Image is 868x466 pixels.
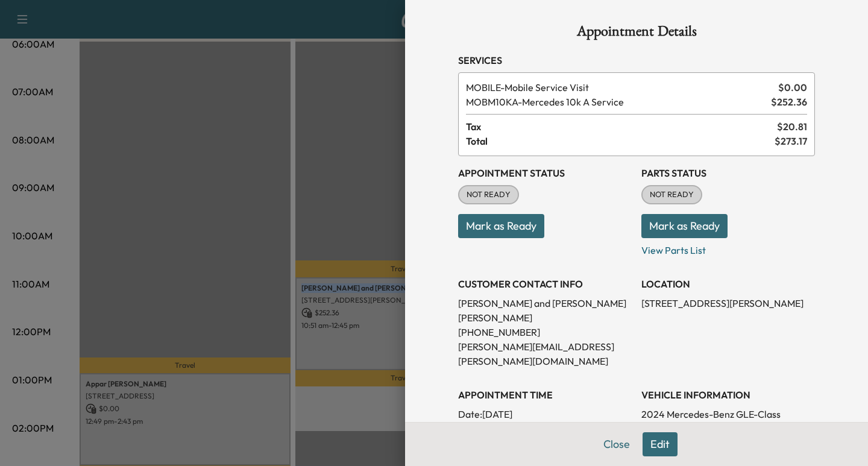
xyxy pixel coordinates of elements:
[641,296,815,310] p: [STREET_ADDRESS][PERSON_NAME]
[458,421,632,436] p: Arrival Window:
[466,80,773,95] span: Mobile Service Visit
[458,325,632,339] p: [PHONE_NUMBER]
[641,214,728,238] button: Mark as Ready
[775,134,807,148] span: $ 273.17
[458,24,815,43] h1: Appointment Details
[641,407,815,421] p: 2024 Mercedes-Benz GLE-Class
[643,189,701,201] span: NOT READY
[466,95,766,109] span: Mercedes 10k A Service
[596,432,638,456] button: Close
[458,388,632,402] h3: APPOINTMENT TIME
[458,277,632,291] h3: CUSTOMER CONTACT INFO
[641,166,815,180] h3: Parts Status
[643,432,678,456] button: Edit
[458,296,632,325] p: [PERSON_NAME] and [PERSON_NAME] [PERSON_NAME]
[458,166,632,180] h3: Appointment Status
[466,119,777,134] span: Tax
[458,214,544,238] button: Mark as Ready
[771,95,807,109] span: $ 252.36
[458,53,815,68] h3: Services
[530,421,616,436] span: 8:00 AM - 12:00 PM
[641,421,815,436] p: [US_VEHICLE_IDENTIFICATION_NUMBER]
[641,388,815,402] h3: VEHICLE INFORMATION
[641,277,815,291] h3: LOCATION
[777,119,807,134] span: $ 20.81
[458,407,632,421] p: Date: [DATE]
[778,80,807,95] span: $ 0.00
[459,189,518,201] span: NOT READY
[641,238,815,257] p: View Parts List
[466,134,775,148] span: Total
[458,339,632,368] p: [PERSON_NAME][EMAIL_ADDRESS][PERSON_NAME][DOMAIN_NAME]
